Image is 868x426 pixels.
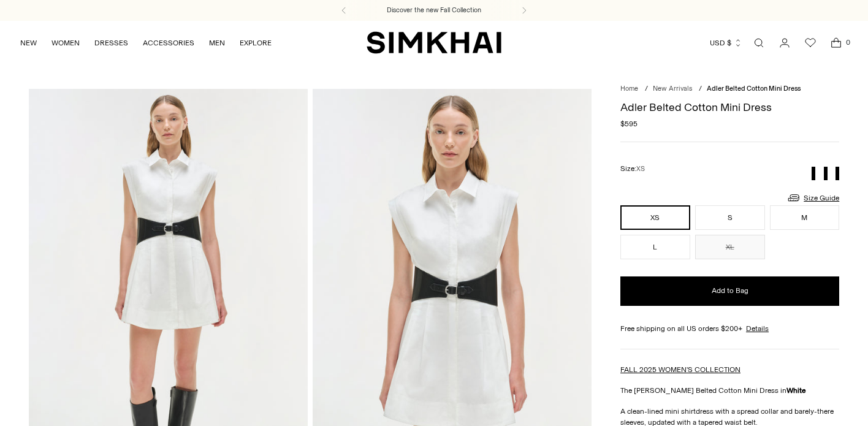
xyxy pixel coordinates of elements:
button: M [770,205,840,230]
span: 0 [842,37,853,48]
a: Go to the account page [772,31,797,55]
div: / [645,84,648,94]
div: Free shipping on all US orders $200+ [620,323,839,334]
a: EXPLORE [240,29,272,56]
a: WOMEN [51,29,80,56]
a: Wishlist [798,31,823,55]
a: Discover the new Fall Collection [387,6,481,15]
nav: breadcrumbs [620,84,839,94]
button: XL [695,235,765,259]
a: FALL 2025 WOMEN'S COLLECTION [620,365,740,374]
a: New Arrivals [653,85,692,93]
button: L [620,235,690,259]
a: DRESSES [94,29,128,56]
a: NEW [20,29,37,56]
button: S [695,205,765,230]
a: Open cart modal [824,31,848,55]
p: The [PERSON_NAME] Belted Cotton Mini Dress in [620,385,839,396]
button: XS [620,205,690,230]
button: USD $ [710,29,742,56]
a: Open search modal [747,31,771,55]
h1: Adler Belted Cotton Mini Dress [620,102,839,113]
span: XS [636,165,645,173]
a: SIMKHAI [367,31,501,55]
a: Details [746,323,769,334]
span: $595 [620,118,638,129]
a: ACCESSORIES [143,29,194,56]
a: Size Guide [786,190,839,205]
label: Size: [620,163,645,175]
button: Add to Bag [620,276,839,306]
span: Add to Bag [712,286,748,296]
a: MEN [209,29,225,56]
strong: White [786,386,806,395]
span: Adler Belted Cotton Mini Dress [707,85,801,93]
a: Home [620,85,638,93]
div: / [699,84,702,94]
